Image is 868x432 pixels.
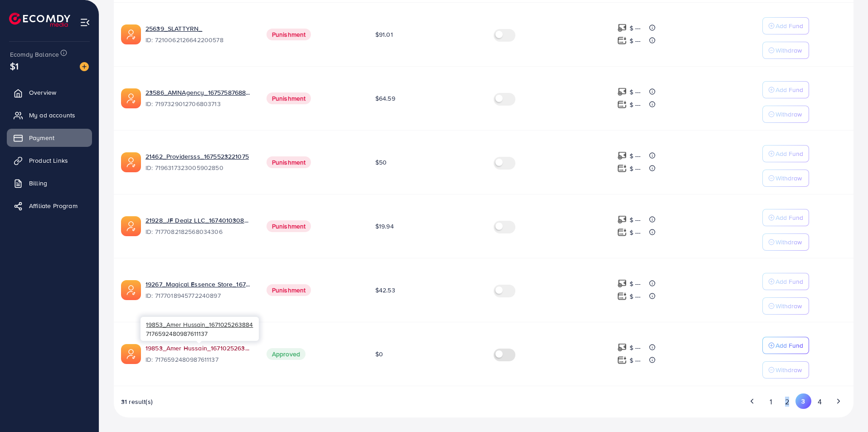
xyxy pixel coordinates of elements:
img: top-up amount [617,164,627,173]
span: Punishment [267,284,311,296]
div: <span class='underline'>21462_Providersss_1675523221075</span></br>7196317323005902850 [145,152,252,173]
div: <span class='underline'>23586_AMNAgency_1675758768826</span></br>7197329012706803713 [145,88,252,109]
p: $ --- [630,291,641,302]
p: $ --- [630,278,641,289]
img: top-up amount [617,291,627,301]
span: $42.53 [375,286,395,295]
p: $ --- [630,150,641,161]
p: Withdraw [776,109,802,120]
p: Add Fund [776,340,803,351]
button: Add Fund [762,81,809,98]
span: ID: 7176592480987611137 [145,355,252,364]
p: Withdraw [776,301,802,311]
span: 31 result(s) [121,397,153,406]
p: $ --- [630,342,641,353]
p: Withdraw [776,45,802,56]
button: Add Fund [762,209,809,226]
a: Billing [7,174,92,192]
span: My ad accounts [29,111,75,120]
p: Withdraw [776,237,802,248]
p: Add Fund [776,276,803,287]
img: ic-ads-acc.e4c84228.svg [121,152,141,172]
p: Withdraw [776,173,802,184]
a: 23586_AMNAgency_1675758768826 [145,88,252,97]
span: Approved [267,348,305,360]
div: <span class='underline'>25639_SLATTYRN_</span></br>7210062126642200578 [145,24,252,45]
span: Overview [29,88,56,97]
span: 19853_Amer Hussain_1671025263884 [146,320,253,329]
button: Go to previous page [744,393,760,409]
span: $0 [375,349,383,359]
img: top-up amount [617,100,627,109]
button: Add Fund [762,273,809,290]
img: top-up amount [617,23,627,33]
p: Add Fund [776,20,803,31]
iframe: Chat [829,391,861,425]
p: Add Fund [776,212,803,223]
a: 19853_Amer Hussain_1671025263884 [145,344,252,353]
p: $ --- [630,87,641,97]
div: <span class='underline'>19267_Magical Essence Store_1671029953308</span></br>7177018945772240897 [145,280,252,301]
a: 21928_JF Dealz LLC_1674010308227 [145,216,252,225]
button: Withdraw [762,42,809,59]
img: logo [9,13,70,27]
span: Affiliate Program [29,201,78,210]
ul: Pagination [744,393,846,410]
span: Punishment [267,220,311,232]
p: $ --- [630,227,641,238]
img: top-up amount [617,36,627,45]
button: Add Fund [762,337,809,354]
div: 7176592480987611137 [141,317,259,341]
button: Go to page 3 [795,393,811,409]
img: ic-ads-acc.e4c84228.svg [121,216,141,236]
img: ic-ads-acc.e4c84228.svg [121,344,141,364]
p: Add Fund [776,148,803,159]
span: ID: 7177018945772240897 [145,291,252,300]
a: 19267_Magical Essence Store_1671029953308 [145,280,252,289]
span: $91.01 [375,30,393,39]
span: Billing [29,179,47,188]
p: $ --- [630,163,641,174]
img: ic-ads-acc.e4c84228.svg [121,280,141,300]
span: $19.94 [375,222,394,231]
span: $1 [10,59,19,73]
button: Withdraw [762,106,809,123]
button: Go to page 2 [779,393,795,410]
span: Punishment [267,92,311,104]
span: Punishment [267,29,311,40]
img: ic-ads-acc.e4c84228.svg [121,88,141,108]
img: top-up amount [617,87,627,97]
button: Add Fund [762,17,809,34]
p: $ --- [630,99,641,110]
button: Withdraw [762,361,809,379]
a: 21462_Providersss_1675523221075 [145,152,252,161]
span: Punishment [267,156,311,168]
img: top-up amount [617,215,627,224]
p: Add Fund [776,84,803,95]
a: Payment [7,129,92,147]
span: Product Links [29,156,68,165]
button: Go to page 1 [763,393,779,410]
img: top-up amount [617,151,627,160]
p: $ --- [630,35,641,46]
span: ID: 7177082182568034306 [145,227,252,236]
img: image [80,62,89,71]
p: $ --- [630,355,641,366]
span: ID: 7210062126642200578 [145,35,252,44]
a: Product Links [7,151,92,170]
span: Ecomdy Balance [10,50,59,59]
img: top-up amount [617,228,627,237]
button: Withdraw [762,170,809,187]
button: Withdraw [762,297,809,315]
a: Affiliate Program [7,197,92,215]
span: $64.59 [375,94,395,103]
a: 25639_SLATTYRN_ [145,24,252,33]
a: My ad accounts [7,106,92,124]
span: Payment [29,133,54,142]
img: top-up amount [617,343,627,352]
p: $ --- [630,23,641,34]
button: Withdraw [762,233,809,251]
p: Withdraw [776,364,802,375]
img: top-up amount [617,355,627,365]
